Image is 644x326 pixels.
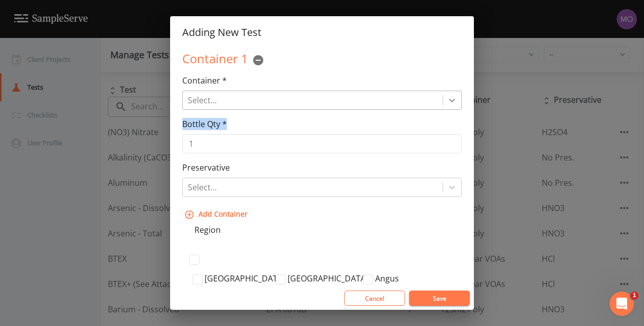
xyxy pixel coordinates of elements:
label: [GEOGRAPHIC_DATA] [205,272,285,284]
span: 1 [630,292,638,300]
label: Region [194,224,221,236]
label: Container * [182,74,227,87]
button: Add Container [182,205,252,224]
iframe: Intercom live chat [610,292,634,316]
h2: Adding New Test [170,16,474,49]
div: Container 1 [182,50,462,70]
button: Save [409,291,470,306]
button: Cancel [344,291,405,306]
label: [GEOGRAPHIC_DATA] [288,272,368,284]
label: Angus [375,272,399,284]
label: Bottle Qty * [182,118,227,130]
label: Preservative [182,161,230,174]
